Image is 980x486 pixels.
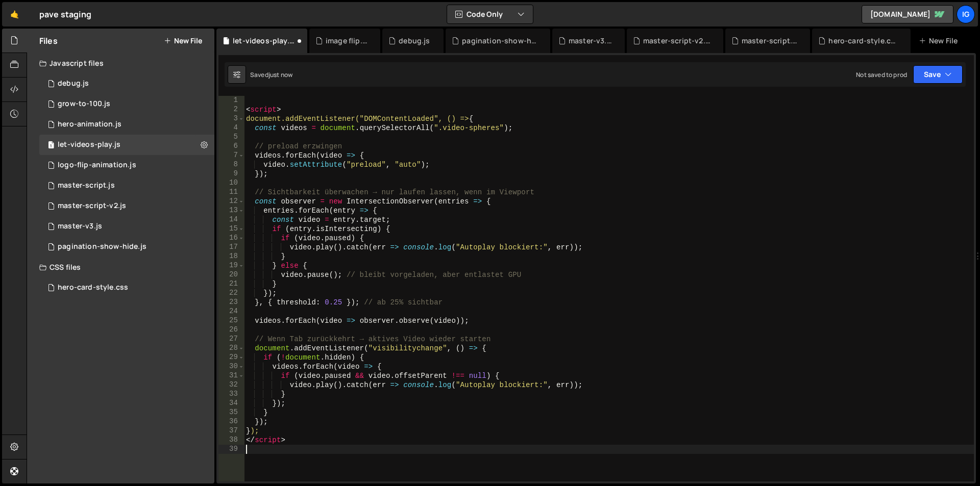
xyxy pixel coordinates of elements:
div: 4 [218,123,244,133]
div: 22 [218,289,244,298]
div: 16760/46602.js [39,73,214,94]
div: hero-card-style.css [828,36,898,46]
div: Not saved to prod [856,70,907,79]
div: image flip.js [326,36,368,46]
div: grow-to-100.js [58,99,110,109]
div: CSS files [27,257,214,277]
div: let-videos-play.js [233,36,295,46]
div: logo-flip-animation.js [58,161,136,170]
div: debug.js [399,36,430,46]
span: 1 [48,142,54,150]
div: master-v3.js [569,36,612,46]
div: hero-card-style.css [58,283,128,292]
button: Save [913,65,963,84]
div: 13 [218,206,244,215]
div: Saved [250,70,292,79]
div: 17 [218,243,244,252]
div: New File [919,36,962,46]
div: 16 [218,234,244,243]
div: 8 [218,160,244,169]
div: 26 [218,325,244,335]
div: 3 [218,114,244,123]
div: 24 [218,307,244,316]
div: 20 [218,270,244,279]
div: debug.js [58,79,89,88]
div: pagination-show-hide.js [58,242,146,251]
div: pave staging [39,8,91,20]
div: 6 [218,142,244,151]
button: New File [164,37,202,45]
div: master-script-v2.js [643,36,711,46]
div: master-script.js [742,36,798,46]
div: 16760/45783.js [39,94,214,114]
div: 5 [218,133,244,142]
div: 14 [218,215,244,224]
div: 9 [218,169,244,178]
div: master-script.js [58,181,115,190]
div: 19 [218,261,244,270]
div: 32 [218,380,244,390]
div: Javascript files [27,53,214,73]
div: 16760/46600.js [39,237,214,257]
div: 37 [218,426,244,436]
div: 34 [218,399,244,408]
div: 16760/45980.js [39,196,214,216]
div: pagination-show-hide.js [462,36,537,46]
div: 23 [218,298,244,307]
div: 35 [218,408,244,417]
div: 2 [218,105,244,114]
div: 18 [218,252,244,261]
div: 1 [218,96,244,105]
div: 11 [218,188,244,197]
div: 15 [218,224,244,234]
div: 10 [218,178,244,188]
div: 27 [218,335,244,344]
div: 16760/45786.js [39,175,214,196]
a: ig [957,5,975,23]
a: [DOMAIN_NAME] [862,5,953,23]
div: master-v3.js [58,222,102,231]
div: 25 [218,316,244,325]
div: 12 [218,197,244,206]
h2: Files [39,35,58,46]
div: let-videos-play.js [58,140,120,149]
div: 31 [218,371,244,380]
div: 7 [218,151,244,160]
div: hero-animation.js [58,120,121,129]
div: 16760/46836.js [39,135,214,155]
div: 29 [218,353,244,362]
button: Code Only [447,5,533,23]
a: 🤙 [2,2,27,27]
div: 16760/46375.js [39,155,214,175]
div: 16760/45784.css [39,277,214,298]
div: 38 [218,436,244,445]
div: 36 [218,417,244,426]
div: 33 [218,390,244,399]
div: 21 [218,279,244,289]
div: 16760/45785.js [39,114,214,135]
div: 30 [218,362,244,371]
div: just now [268,70,292,79]
div: 39 [218,445,244,454]
div: master-script-v2.js [58,201,126,211]
div: 28 [218,344,244,353]
div: 16760/46055.js [39,216,214,237]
